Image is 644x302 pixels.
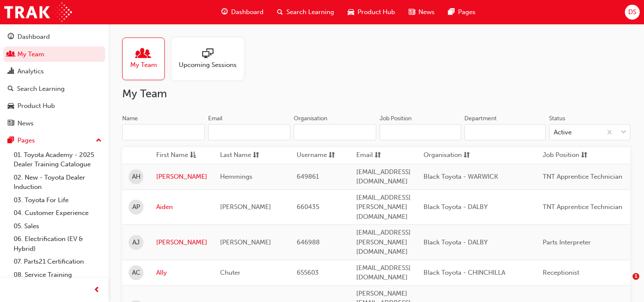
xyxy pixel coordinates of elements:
button: DashboardMy TeamAnalyticsSearch LearningProduct HubNews [3,27,105,133]
iframe: Intercom live chat [615,273,635,293]
input: Email [208,124,291,140]
span: Email [356,150,373,161]
span: [PERSON_NAME] [220,203,271,211]
span: AC [132,268,140,278]
div: Job Position [380,114,412,123]
span: news-icon [8,120,14,128]
span: AP [132,202,140,212]
a: Ally [156,268,207,278]
span: guage-icon [8,33,14,41]
span: up-icon [96,135,102,146]
a: 06. Electrification (EV & Hybrid) [10,232,105,255]
span: 646988 [297,238,320,246]
button: Last Namesorting-icon [220,150,267,161]
span: DS [628,7,636,17]
span: people-icon [138,48,149,60]
span: TNT Apprentice Technician [543,173,622,180]
div: Organisation [294,114,327,123]
span: prev-icon [94,285,100,296]
div: Analytics [17,67,44,76]
a: Product Hub [3,98,105,114]
input: Name [122,124,205,140]
span: Search Learning [286,7,334,17]
span: sorting-icon [253,150,259,161]
span: Chuter [220,269,240,276]
span: Upcoming Sessions [179,60,237,70]
span: First Name [156,150,188,161]
a: 07. Parts21 Certification [10,255,105,268]
button: Job Positionsorting-icon [543,150,590,161]
span: pages-icon [8,137,14,145]
a: news-iconNews [402,3,441,21]
span: down-icon [621,127,627,138]
span: My Team [130,60,157,70]
div: Product Hub [17,101,55,111]
span: search-icon [8,85,14,93]
div: Department [464,114,497,123]
span: 649861 [297,173,319,180]
a: 08. Service Training [10,268,105,282]
span: Black Toyota - DALBY [424,203,488,211]
span: Username [297,150,327,161]
span: [PERSON_NAME] [220,238,271,246]
span: Job Position [543,150,579,161]
div: Email [208,114,223,123]
a: 02. New - Toyota Dealer Induction [10,171,105,194]
span: Last Name [220,150,251,161]
span: news-icon [409,7,415,17]
span: 655603 [297,269,319,276]
input: Organisation [294,124,376,140]
div: Name [122,114,138,123]
a: pages-iconPages [441,3,482,21]
span: Black Toyota - DALBY [424,238,488,246]
button: Organisationsorting-icon [424,150,470,161]
span: car-icon [8,102,14,110]
a: Aiden [156,202,207,212]
button: Pages [3,133,105,148]
span: sorting-icon [581,150,587,161]
span: 1 [633,273,639,280]
a: Trak [4,3,72,22]
span: Parts Interpreter [543,238,591,246]
a: 05. Sales [10,220,105,233]
div: Active [554,128,572,137]
span: AH [132,172,140,182]
a: Dashboard [3,29,105,45]
span: sessionType_ONLINE_URL-icon [202,48,213,60]
a: 04. Customer Experience [10,206,105,220]
button: First Nameasc-icon [156,150,203,161]
span: pages-icon [448,7,455,17]
a: My Team [122,38,172,80]
span: sorting-icon [375,150,381,161]
span: TNT Apprentice Technician [543,203,622,211]
h2: My Team [122,87,630,101]
span: car-icon [348,7,354,17]
div: Search Learning [17,84,65,94]
div: Dashboard [17,32,50,42]
a: My Team [3,46,105,62]
span: Product Hub [358,7,395,17]
span: Black Toyota - WARWICK [424,173,498,180]
a: Analytics [3,64,105,79]
a: guage-iconDashboard [215,3,270,21]
button: Usernamesorting-icon [297,150,343,161]
div: Status [549,114,565,123]
span: 660435 [297,203,319,211]
a: search-iconSearch Learning [270,3,341,21]
button: Emailsorting-icon [356,150,403,161]
span: asc-icon [190,150,196,161]
input: Department [464,124,546,140]
a: Upcoming Sessions [172,38,251,80]
span: AJ [132,238,140,247]
span: Black Toyota - CHINCHILLA [424,269,505,276]
a: 01. Toyota Academy - 2025 Dealer Training Catalogue [10,148,105,171]
span: chart-icon [8,68,14,75]
span: [EMAIL_ADDRESS][PERSON_NAME][DOMAIN_NAME] [356,194,411,221]
a: News [3,116,105,131]
span: Receptionist [543,269,579,276]
span: sorting-icon [329,150,335,161]
div: Pages [17,136,35,145]
a: [PERSON_NAME] [156,238,207,247]
span: Organisation [424,150,462,161]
